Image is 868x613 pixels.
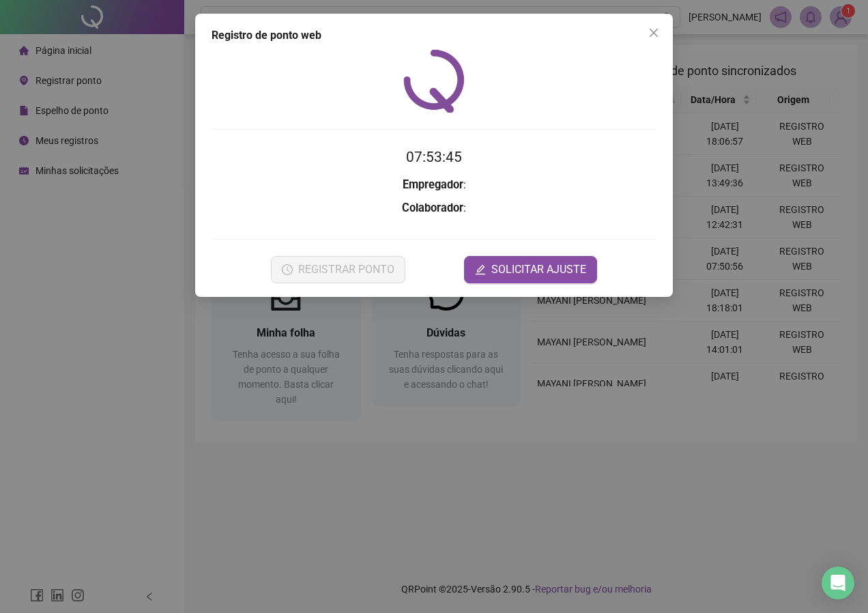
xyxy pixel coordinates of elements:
span: close [648,27,659,38]
strong: Colaborador [402,201,463,214]
button: editSOLICITAR AJUSTE [464,256,597,283]
span: edit [475,264,486,275]
h3: : [212,176,656,194]
strong: Empregador [403,178,463,191]
div: Open Intercom Messenger [822,567,854,599]
img: QRPoint [403,49,465,113]
div: Registro de ponto web [212,27,656,44]
button: REGISTRAR PONTO [271,256,405,283]
h3: : [212,199,656,217]
button: Close [643,22,665,44]
span: SOLICITAR AJUSTE [491,261,586,278]
time: 07:53:45 [406,149,462,165]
